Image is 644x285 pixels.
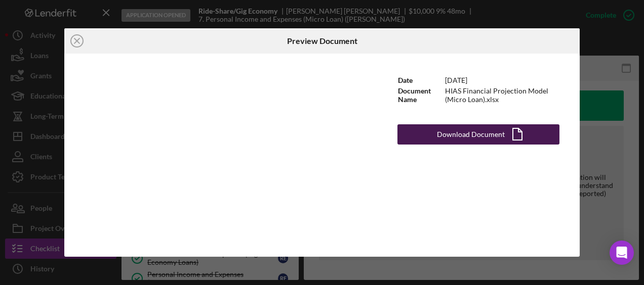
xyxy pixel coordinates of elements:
[610,241,634,265] div: Open Intercom Messenger
[64,54,377,256] iframe: Document Preview
[287,36,357,45] h6: Preview Document
[445,74,559,86] td: [DATE]
[398,76,413,84] b: Date
[397,124,559,145] button: Download Document
[398,86,431,103] b: Document Name
[437,124,505,145] div: Download Document
[445,86,559,104] td: HIAS Financial Projection Model (Micro Loan).xlsx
